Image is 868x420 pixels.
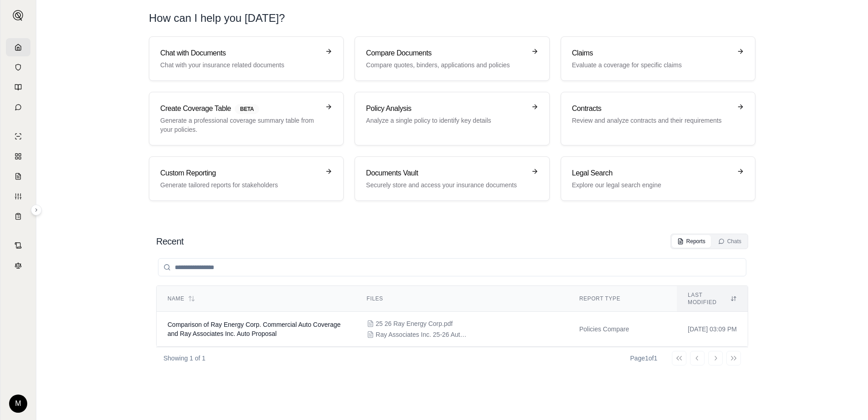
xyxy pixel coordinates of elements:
[6,127,30,145] a: Single Policy
[168,321,340,337] span: Comparison of Ray Energy Corp. Commercial Auto Coverage and Ray Associates Inc. Auto Proposal
[160,168,320,179] h3: Custom Reporting
[160,60,320,70] p: Chat with your insurance related documents
[376,330,467,339] span: Ray Associates Inc. 25-26 Auto Proposal.pdf
[561,92,755,145] a: ContractsReview and analyze contracts and their requirements
[366,116,525,125] p: Analyze a single policy to identify key details
[355,36,549,81] a: Compare DocumentsCompare quotes, binders, applications and policies
[6,38,30,56] a: Home
[677,238,705,245] div: Reports
[572,60,731,70] p: Evaluate a coverage for specific claims
[6,78,30,96] a: Prompt Library
[688,291,737,306] div: Last modified
[6,236,30,255] a: Contract Analysis
[6,147,30,165] a: Policy Comparisons
[235,104,259,114] span: BETA
[672,235,711,248] button: Reports
[572,116,731,125] p: Review and analyze contracts and their requirements
[156,235,183,248] h2: Recent
[376,319,453,328] span: 25 26 Ray Energy Corp.pdf
[160,180,320,190] p: Generate tailored reports for stakeholders
[6,187,30,205] a: Custom Report
[366,48,525,59] h3: Compare Documents
[160,103,320,114] h3: Create Coverage Table
[713,235,747,248] button: Chats
[6,167,30,185] a: Claim Coverage
[572,180,731,190] p: Explore our legal search engine
[572,103,731,114] h3: Contracts
[630,354,657,363] div: Page 1 of 1
[149,11,755,25] h1: How can I help you [DATE]?
[677,312,748,347] td: [DATE] 03:09 PM
[355,92,549,145] a: Policy AnalysisAnalyze a single policy to identify key details
[356,286,568,312] th: Files
[13,10,24,21] img: Expand sidebar
[366,60,525,70] p: Compare quotes, binders, applications and policies
[561,156,755,201] a: Legal SearchExplore our legal search engine
[561,36,755,81] a: ClaimsEvaluate a coverage for specific claims
[572,48,731,59] h3: Claims
[149,156,344,201] a: Custom ReportingGenerate tailored reports for stakeholders
[6,98,30,116] a: Chat
[168,295,345,302] div: Name
[31,205,42,215] button: Expand sidebar
[6,256,30,275] a: Legal Search Engine
[163,354,206,363] p: Showing 1 of 1
[568,286,677,312] th: Report Type
[355,156,549,201] a: Documents VaultSecurely store and access your insurance documents
[366,103,525,114] h3: Policy Analysis
[149,92,344,145] a: Create Coverage TableBETAGenerate a professional coverage summary table from your policies.
[366,168,525,179] h3: Documents Vault
[9,6,27,25] button: Expand sidebar
[9,395,27,413] div: M
[6,207,30,225] a: Coverage Table
[568,312,677,347] td: Policies Compare
[160,116,320,134] p: Generate a professional coverage summary table from your policies.
[366,180,525,190] p: Securely store and access your insurance documents
[572,168,731,179] h3: Legal Search
[718,238,741,245] div: Chats
[160,48,320,59] h3: Chat with Documents
[149,36,344,81] a: Chat with DocumentsChat with your insurance related documents
[6,58,30,76] a: Documents Vault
